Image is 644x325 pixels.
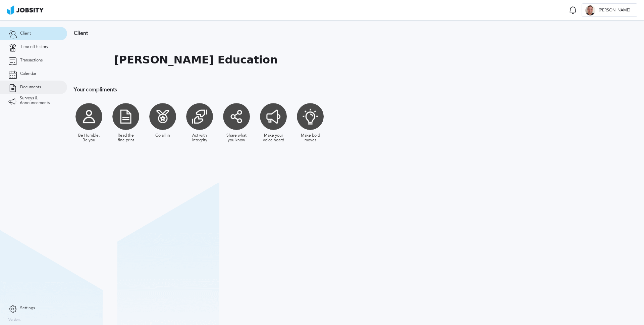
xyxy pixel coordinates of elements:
h1: [PERSON_NAME] Education [114,54,278,66]
div: J [585,5,595,15]
button: J[PERSON_NAME] [582,3,637,17]
div: Be Humble, Be you [77,133,101,143]
span: Transactions [20,58,43,63]
div: Make your voice heard [262,133,285,143]
h3: Your compliments [74,87,438,93]
div: Act with integrity [188,133,211,143]
div: Make bold moves [299,133,322,143]
span: Time off history [20,45,48,49]
span: Client [20,31,31,36]
span: Calendar [20,72,36,76]
h3: Client [74,30,438,36]
label: Version: [8,318,21,322]
span: Settings [20,306,35,311]
img: ab4bad089aa723f57921c736e9817d99.png [7,5,44,15]
span: Surveys & Announcements [20,96,59,105]
span: [PERSON_NAME] [595,8,634,13]
div: Go all in [155,133,170,138]
div: Share what you know [225,133,248,143]
span: Documents [20,85,41,90]
div: Read the fine print [114,133,138,143]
